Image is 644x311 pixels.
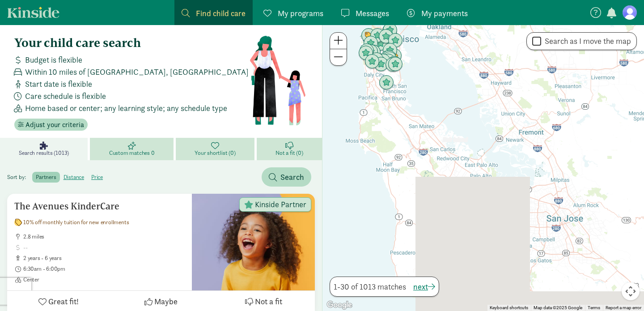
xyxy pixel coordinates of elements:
[25,90,106,102] span: Care schedule is flexible
[378,29,394,44] div: Click to see details
[384,31,399,46] div: Click to see details
[325,299,354,311] img: Google
[363,44,378,60] div: Click to see details
[376,54,391,69] div: Click to see details
[257,138,322,160] a: Not a fit (0)
[32,172,59,183] label: partners
[275,149,303,157] span: Not a fit (0)
[334,281,406,293] span: 1-30 of 1013 matches
[379,75,394,90] div: Click to see details
[490,305,528,311] button: Keyboard shortcuts
[14,201,185,212] h5: The Avenues KinderCare
[23,219,129,226] span: 10% off monthly tuition for new enrollments
[255,295,282,307] span: Not a fit
[48,295,79,307] span: Great fit!
[588,305,600,310] a: Terms (opens in new tab)
[622,282,640,300] button: Map camera controls
[388,33,403,48] div: Click to see details
[23,233,185,240] span: 2.8 miles
[366,45,381,60] div: Click to see details
[534,305,582,310] span: Map data ©2025 Google
[382,23,398,38] div: Click to see details
[25,102,227,114] span: Home based or center; any learning style; any schedule type
[413,281,435,293] button: next
[262,167,311,187] button: Search
[196,7,246,19] span: Find child care
[421,7,468,19] span: My payments
[14,119,88,131] button: Adjust your criteria
[278,7,323,19] span: My programs
[363,36,378,51] div: Click to see details
[25,78,92,90] span: Start date is flexible
[380,51,395,66] div: Click to see details
[369,52,384,68] div: Click to see details
[325,299,354,311] a: Open this area in Google Maps (opens a new window)
[382,43,398,58] div: Click to see details
[90,138,175,160] a: Custom matches 0
[280,171,304,183] span: Search
[382,51,397,67] div: Click to see details
[60,172,88,183] label: distance
[195,149,235,157] span: Your shortlist (0)
[109,149,155,157] span: Custom matches 0
[606,305,641,310] a: Report a map error
[385,57,400,72] div: Click to see details
[7,173,31,181] span: Sort by:
[23,255,185,262] span: 2 years - 6 years
[387,56,402,71] div: Click to see details
[381,54,396,69] div: Click to see details
[88,172,106,183] label: price
[23,265,185,273] span: 6:30am - 6:00pm
[364,54,380,69] div: Click to see details
[541,36,631,47] label: Search as I move the map
[255,200,306,209] span: Kinside Partner
[359,43,374,59] div: Click to see details
[25,119,84,130] span: Adjust your criteria
[154,295,178,307] span: Maybe
[373,57,389,72] div: Click to see details
[25,54,82,66] span: Budget is flexible
[7,7,59,18] a: Kinside
[361,28,376,43] div: Click to see details
[14,36,249,50] h4: Your child care search
[19,149,69,157] span: Search results (1013)
[356,7,389,19] span: Messages
[23,276,185,283] span: Center
[370,28,385,43] div: Click to see details
[358,46,373,61] div: Click to see details
[25,66,249,78] span: Within 10 miles of [GEOGRAPHIC_DATA], [GEOGRAPHIC_DATA]
[381,50,397,65] div: Click to see details
[176,138,257,160] a: Your shortlist (0)
[388,57,403,72] div: Click to see details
